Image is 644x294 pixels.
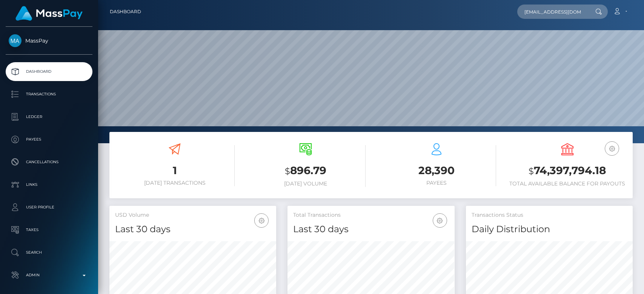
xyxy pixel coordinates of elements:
[9,224,89,236] p: Taxes
[6,130,92,149] a: Payees
[9,269,89,281] p: Admin
[9,111,89,122] p: Ledger
[507,163,627,179] h3: 74,397,794.18
[9,202,89,213] p: User Profile
[110,4,141,20] a: Dashboard
[9,134,89,145] p: Payees
[507,181,627,187] h6: Total Available Balance for Payouts
[6,243,92,262] a: Search
[246,181,366,187] h6: [DATE] Volume
[472,223,627,236] h4: Daily Distribution
[472,211,627,219] h5: Transactions Status
[6,175,92,194] a: Links
[9,34,22,47] img: MassPay
[9,156,89,168] p: Cancellations
[115,180,235,186] h6: [DATE] Transactions
[293,223,449,236] h4: Last 30 days
[377,180,496,186] h6: Payees
[9,89,89,100] p: Transactions
[6,153,92,171] a: Cancellations
[517,5,588,19] input: Search...
[9,179,89,190] p: Links
[377,163,496,178] h3: 28,390
[6,220,92,239] a: Taxes
[6,107,92,126] a: Ledger
[115,211,271,219] h5: USD Volume
[293,211,449,219] h5: Total Transactions
[285,166,290,176] small: $
[529,166,534,176] small: $
[15,6,83,21] img: MassPay Logo
[6,85,92,104] a: Transactions
[9,247,89,258] p: Search
[6,37,92,44] span: MassPay
[6,266,92,285] a: Admin
[115,223,271,236] h4: Last 30 days
[6,62,92,81] a: Dashboard
[115,163,235,178] h3: 1
[246,163,366,179] h3: 896.79
[6,198,92,217] a: User Profile
[9,66,89,77] p: Dashboard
